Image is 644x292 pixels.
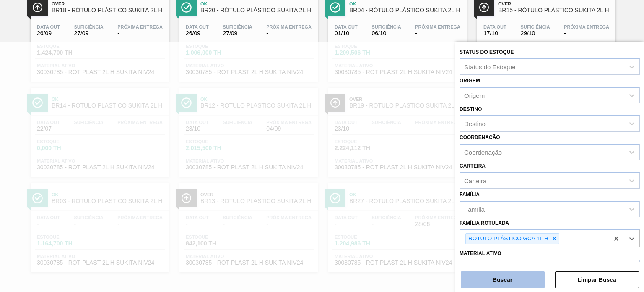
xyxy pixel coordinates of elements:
span: 17/10 [483,30,506,37]
span: 27/09 [223,30,252,37]
span: Suficiência [371,24,401,29]
span: 06/10 [371,30,401,37]
label: Família Rotulada [460,220,509,226]
img: Ícone [479,2,489,13]
span: BR04 - RÓTULO PLÁSTICO SUKITA 2L H [349,7,462,13]
span: Ok [349,1,462,6]
div: Carteira [464,177,486,184]
span: BR20 - RÓTULO PLÁSTICO SUKITA 2L H [200,7,314,13]
label: Destino [460,106,482,112]
span: Ok [200,1,314,6]
div: Família [464,205,485,213]
label: Família [460,192,480,197]
div: RÓTULO PLÁSTICO GCA 1L H [466,234,550,244]
span: 29/10 [520,30,550,37]
span: 27/09 [74,30,103,37]
span: Próxima Entrega [117,24,163,29]
div: Coordenação [464,149,502,156]
span: 26/09 [37,30,60,37]
span: - [415,30,460,37]
span: Suficiência [223,24,252,29]
span: 26/09 [186,30,209,37]
span: Data out [483,24,506,29]
label: Origem [460,78,480,84]
span: Suficiência [74,24,103,29]
span: BR15 - RÓTULO PLÁSTICO SUKITA 2L H [498,7,611,13]
img: Ícone [330,2,340,13]
span: - [266,30,312,37]
span: Suficiência [520,24,550,29]
span: Over [52,1,165,6]
span: Data out [186,24,209,29]
span: 01/10 [335,30,358,37]
div: Destino [464,120,486,127]
span: Próxima Entrega [415,24,460,29]
div: Status do Estoque [464,63,516,70]
span: Próxima Entrega [266,24,312,29]
span: Data out [37,24,60,29]
label: Coordenação [460,134,500,140]
div: Origem [464,92,485,99]
span: BR18 - RÓTULO PLÁSTICO SUKITA 2L H [52,7,165,13]
img: Ícone [181,2,192,13]
span: - [117,30,163,37]
img: Ícone [32,2,43,13]
span: Data out [335,24,358,29]
span: Próxima Entrega [564,24,609,29]
span: Over [498,1,611,6]
label: Carteira [460,163,486,169]
label: Material ativo [460,250,501,256]
span: - [564,30,609,37]
label: Status do Estoque [460,49,514,55]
